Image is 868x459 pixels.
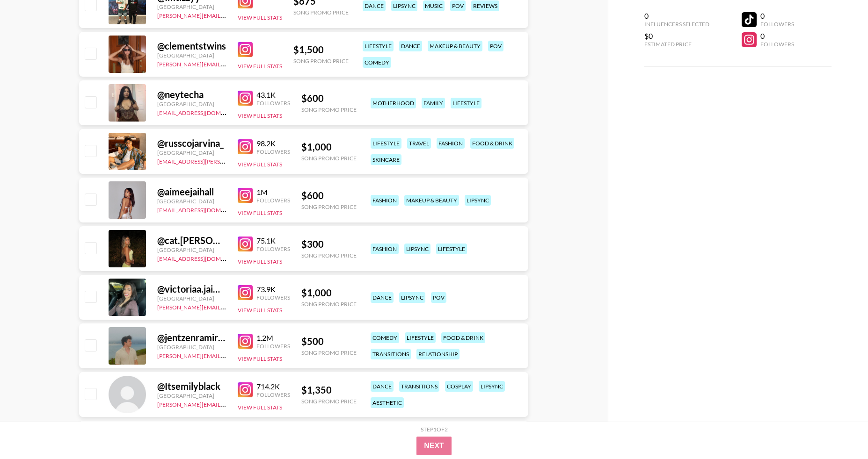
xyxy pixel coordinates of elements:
[157,351,296,359] a: [PERSON_NAME][EMAIL_ADDRESS][DOMAIN_NAME]
[301,398,357,405] div: Song Promo Price
[157,156,296,165] a: [EMAIL_ADDRESS][PERSON_NAME][DOMAIN_NAME]
[371,138,401,149] div: lifestyle
[256,100,290,107] div: Followers
[301,93,357,104] div: $ 600
[488,41,503,51] div: pov
[256,343,290,350] div: Followers
[301,287,357,299] div: $ 1,000
[371,381,394,392] div: dance
[479,381,505,392] div: lipsync
[441,332,485,343] div: food & drink
[301,155,357,162] div: Song Promo Price
[421,426,448,433] div: Step 1 of 2
[238,334,253,349] img: Instagram
[293,44,349,56] div: $ 1,500
[760,31,794,41] div: 0
[157,392,226,399] div: [GEOGRAPHIC_DATA]
[157,186,226,198] div: @ aimeejaihall
[407,138,431,149] div: travel
[238,209,282,216] button: View Full Stats
[423,0,445,11] div: music
[157,40,226,52] div: @ clementstwins
[445,381,473,392] div: cosplay
[760,11,794,21] div: 0
[404,244,430,254] div: lipsync
[256,294,290,301] div: Followers
[416,437,452,455] button: Next
[399,41,422,51] div: dance
[157,235,226,246] div: @ cat.[PERSON_NAME]
[157,89,226,100] div: @ neytecha
[157,295,226,302] div: [GEOGRAPHIC_DATA]
[157,3,226,10] div: [GEOGRAPHIC_DATA]
[422,98,445,108] div: family
[157,149,226,156] div: [GEOGRAPHIC_DATA]
[238,139,253,154] img: Instagram
[238,307,282,314] button: View Full Stats
[157,399,296,408] a: [PERSON_NAME][EMAIL_ADDRESS][DOMAIN_NAME]
[363,41,394,51] div: lifestyle
[371,397,404,408] div: aesthetic
[821,412,857,448] iframe: Drift Widget Chat Controller
[437,138,465,149] div: fashion
[238,382,253,397] img: Instagram
[238,258,282,265] button: View Full Stats
[238,237,253,251] img: Instagram
[157,52,226,59] div: [GEOGRAPHIC_DATA]
[301,252,357,259] div: Song Promo Price
[157,10,296,19] a: [PERSON_NAME][EMAIL_ADDRESS][DOMAIN_NAME]
[301,238,357,250] div: $ 300
[157,302,296,311] a: [PERSON_NAME][EMAIL_ADDRESS][DOMAIN_NAME]
[238,355,282,362] button: View Full Stats
[405,332,436,343] div: lifestyle
[157,332,226,344] div: @ jentzenramirez
[293,9,349,16] div: Song Promo Price
[157,59,296,68] a: [PERSON_NAME][EMAIL_ADDRESS][DOMAIN_NAME]
[470,138,514,149] div: food & drink
[644,41,709,48] div: Estimated Price
[451,98,481,108] div: lifestyle
[238,285,253,300] img: Instagram
[238,161,282,168] button: View Full Stats
[301,301,357,308] div: Song Promo Price
[238,42,253,57] img: Instagram
[238,91,253,106] img: Instagram
[256,391,290,398] div: Followers
[157,100,226,108] div: [GEOGRAPHIC_DATA]
[371,292,394,303] div: dance
[157,253,251,262] a: [EMAIL_ADDRESS][DOMAIN_NAME]
[301,203,357,210] div: Song Promo Price
[465,195,491,206] div: lipsync
[238,63,282,70] button: View Full Stats
[157,246,226,253] div: [GEOGRAPHIC_DATA]
[256,333,290,343] div: 1.2M
[371,98,416,108] div: motherhood
[399,381,439,392] div: transitions
[256,139,290,148] div: 98.2K
[391,0,417,11] div: lipsync
[644,31,709,41] div: $0
[301,190,357,201] div: $ 600
[404,195,459,206] div: makeup & beauty
[157,108,251,116] a: [EMAIL_ADDRESS][DOMAIN_NAME]
[301,349,357,356] div: Song Promo Price
[371,349,411,359] div: transitions
[301,336,357,347] div: $ 500
[157,344,226,351] div: [GEOGRAPHIC_DATA]
[157,380,226,392] div: @ Itsemilyblack
[256,197,290,204] div: Followers
[238,188,253,203] img: Instagram
[371,244,399,254] div: fashion
[760,41,794,48] div: Followers
[301,106,357,113] div: Song Promo Price
[363,0,386,11] div: dance
[238,112,282,119] button: View Full Stats
[644,11,709,21] div: 0
[371,195,399,206] div: fashion
[256,236,290,245] div: 75.1K
[363,57,391,68] div: comedy
[399,292,425,303] div: lipsync
[256,187,290,197] div: 1M
[644,21,709,28] div: Influencers Selected
[293,57,349,65] div: Song Promo Price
